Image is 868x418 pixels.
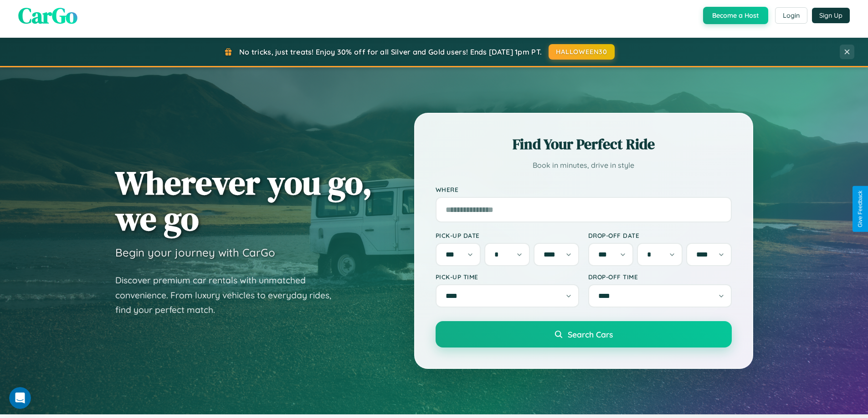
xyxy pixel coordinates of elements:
button: HALLOWEEN30 [549,44,615,60]
h3: Begin your journey with CarGo [115,246,275,259]
button: Search Cars [436,321,732,347]
label: Pick-up Time [436,273,579,281]
label: Where [436,186,732,193]
label: Drop-off Time [588,273,732,281]
h2: Find Your Perfect Ride [436,134,732,154]
span: No tricks, just treats! Enjoy 30% off for all Silver and Gold users! Ends [DATE] 1pm PT. [239,47,542,56]
h1: Wherever you go, we go [115,165,372,237]
p: Discover premium car rentals with unmatched convenience. From luxury vehicles to everyday rides, ... [115,273,343,317]
label: Pick-up Date [436,232,579,239]
span: Search Cars [568,329,613,339]
p: Book in minutes, drive in style [436,159,732,172]
iframe: Intercom live chat [9,387,31,409]
button: Become a Host [703,7,768,24]
label: Drop-off Date [588,232,732,239]
button: Login [775,7,807,24]
div: Give Feedback [857,191,863,227]
span: CarGo [18,0,77,30]
button: Sign Up [812,8,850,23]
